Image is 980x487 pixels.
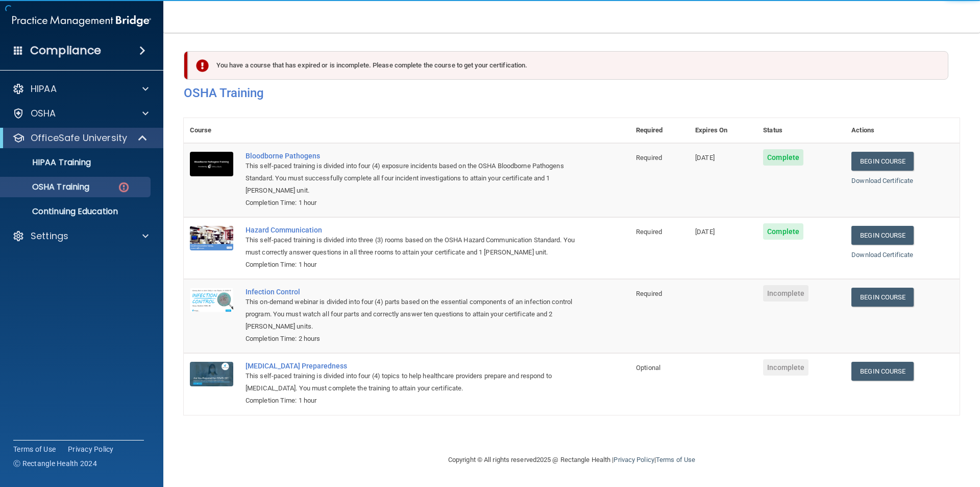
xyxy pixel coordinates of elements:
span: Complete [763,149,803,166]
a: OfficeSafe University [12,132,148,144]
span: Ⓒ Rectangle Health 2024 [13,458,97,469]
a: [MEDICAL_DATA] Preparedness [246,362,579,370]
p: OfficeSafe University [31,132,127,144]
a: Begin Course [851,226,914,245]
img: danger-circle.6113f641.png [117,181,130,194]
h4: Compliance [30,43,101,58]
p: OSHA Training [7,182,89,192]
div: This self-paced training is divided into four (4) topics to help healthcare providers prepare and... [246,370,579,395]
div: Copyright © All rights reserved 2025 @ Rectangle Health | | [385,444,758,476]
div: You have a course that has expired or is incomplete. Please complete the course to get your certi... [188,51,948,80]
a: Bloodborne Pathogens [246,152,579,160]
a: Download Certificate [851,251,913,259]
span: Required [636,154,662,161]
a: Infection Control [246,288,579,296]
a: HIPAA [12,83,149,95]
span: [DATE] [695,228,715,236]
a: Privacy Policy [68,444,114,454]
th: Required [630,118,689,143]
a: OSHA [12,107,149,120]
span: Required [636,290,662,297]
span: Complete [763,223,803,240]
a: Terms of Use [656,456,695,463]
div: Completion Time: 1 hour [246,395,579,407]
a: Privacy Policy [614,456,654,463]
p: Continuing Education [7,206,146,217]
span: [DATE] [695,154,715,161]
div: Completion Time: 1 hour [246,197,579,209]
a: Hazard Communication [246,226,579,234]
div: This self-paced training is divided into three (3) rooms based on the OSHA Hazard Communication S... [246,234,579,259]
div: Completion Time: 2 hours [246,333,579,345]
th: Actions [845,118,960,143]
span: Optional [636,364,660,372]
span: Incomplete [763,285,808,302]
img: PMB logo [12,11,151,31]
th: Course [184,118,239,143]
div: Completion Time: 1 hour [246,259,579,271]
p: OSHA [31,107,56,120]
h4: OSHA Training [184,86,960,100]
p: HIPAA Training [7,157,91,168]
a: Settings [12,230,149,242]
a: Begin Course [851,288,914,307]
a: Begin Course [851,362,914,381]
a: Terms of Use [13,444,56,454]
a: Begin Course [851,152,914,171]
a: Download Certificate [851,177,913,184]
div: This on-demand webinar is divided into four (4) parts based on the essential components of an inf... [246,296,579,333]
img: exclamation-circle-solid-danger.72ef9ffc.png [196,59,209,72]
p: Settings [31,230,68,242]
div: This self-paced training is divided into four (4) exposure incidents based on the OSHA Bloodborne... [246,160,579,197]
th: Status [757,118,845,143]
span: Required [636,228,662,236]
span: Incomplete [763,359,808,376]
th: Expires On [689,118,757,143]
p: HIPAA [31,83,57,95]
